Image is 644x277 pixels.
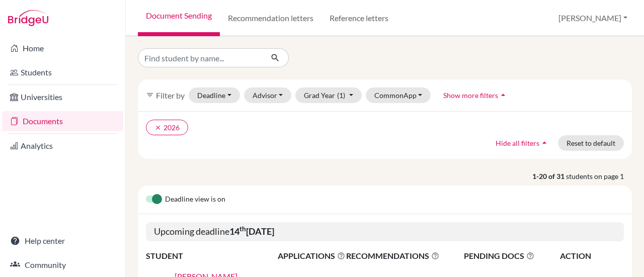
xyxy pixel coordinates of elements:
a: Universities [2,87,123,107]
b: 14 [DATE] [229,226,274,237]
a: Home [2,38,123,58]
i: arrow_drop_up [498,90,508,100]
span: Deadline view is on [165,194,225,206]
button: Show more filtersarrow_drop_up [435,87,517,103]
button: Grad Year(1) [295,87,362,103]
button: [PERSON_NAME] [554,9,632,28]
span: RECOMMENDATIONS [346,250,439,262]
th: ACTION [559,249,624,262]
button: CommonApp [366,87,431,103]
button: Reset to default [558,135,624,151]
th: STUDENT [146,249,277,262]
span: Filter by [156,90,185,100]
span: Hide all filters [496,139,539,147]
i: arrow_drop_up [539,138,549,148]
button: Deadline [189,87,240,103]
input: Find student by name... [138,48,263,67]
i: clear [154,124,162,131]
a: Help center [2,231,123,251]
button: Hide all filtersarrow_drop_up [487,135,558,151]
span: PENDING DOCS [464,250,559,262]
a: Students [2,62,123,82]
h5: Upcoming deadline [146,222,624,241]
sup: th [239,225,246,233]
img: Bridge-U [8,10,48,26]
a: Documents [2,111,123,131]
span: (1) [337,91,345,100]
button: clear2026 [146,120,188,135]
i: filter_list [146,91,154,99]
strong: 1-20 of 31 [532,171,566,181]
span: students on page 1 [566,171,632,181]
button: Advisor [244,87,292,103]
a: Analytics [2,136,123,156]
span: APPLICATIONS [278,250,345,262]
a: Community [2,255,123,275]
span: Show more filters [443,91,498,100]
